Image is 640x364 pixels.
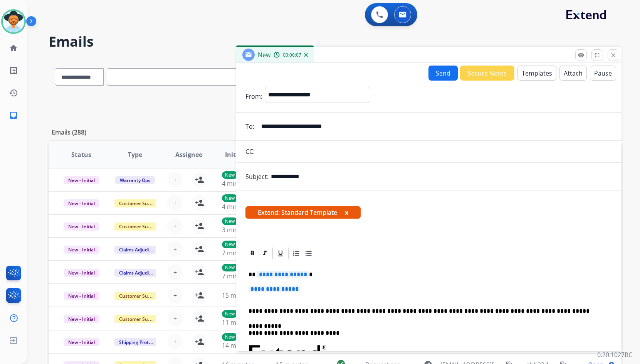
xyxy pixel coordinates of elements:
p: To: [245,122,254,131]
p: New [222,333,238,341]
p: 0.20.1027RC [597,350,632,359]
div: Ordered List [291,248,302,259]
mat-icon: home [9,44,18,53]
mat-icon: person_add [195,314,204,323]
p: Emails (288) [49,128,89,137]
button: + [167,334,183,349]
span: + [173,244,177,254]
span: New - Initial [64,269,99,277]
span: 14 minutes ago [222,341,267,350]
span: 7 minutes ago [222,272,263,280]
mat-icon: person_add [195,291,204,300]
mat-icon: person_add [195,268,204,277]
span: Assignee [175,150,202,159]
span: Customer Support [114,222,165,231]
mat-icon: person_add [195,337,204,346]
span: Claims Adjudication [114,269,167,277]
span: + [173,268,177,277]
div: Underline [275,248,286,259]
span: + [173,337,177,346]
p: Subject: [245,172,269,181]
span: Status [71,150,91,159]
mat-icon: person_add [195,175,204,184]
p: New [222,241,238,248]
button: + [167,195,183,211]
mat-icon: person_add [195,244,204,254]
mat-icon: person_add [195,221,204,231]
button: + [167,311,183,326]
span: New - Initial [64,338,99,346]
span: Warranty Ops [115,176,155,184]
span: New - Initial [64,246,99,254]
mat-icon: remove_red_eye [578,52,585,59]
button: Secure Notes [460,66,514,81]
span: + [173,175,177,184]
mat-icon: list_alt [9,66,18,75]
p: From: [245,92,262,101]
p: New [222,194,238,202]
button: x [345,208,348,217]
span: 11 minutes ago [222,318,267,327]
span: 4 minutes ago [222,179,263,188]
button: + [167,218,183,234]
span: Customer Support [114,199,165,207]
span: 3 minutes ago [222,226,263,234]
button: + [167,265,183,280]
mat-icon: close [610,52,617,59]
mat-icon: fullscreen [594,52,601,59]
p: New [222,264,238,271]
mat-icon: person_add [195,198,204,207]
span: 7 minutes ago [222,249,263,257]
span: Claims Adjudication [114,246,167,254]
p: New [222,310,238,318]
div: Italic [259,248,270,259]
span: New - Initial [64,176,99,184]
button: Send [428,66,458,81]
span: Shipping Protection [114,338,167,346]
span: 00:00:07 [283,52,301,58]
p: CC: [245,147,255,156]
span: New - Initial [64,292,99,300]
p: New [222,217,238,225]
button: Templates [517,66,556,81]
h2: Emails [49,34,622,49]
mat-icon: inbox [9,111,18,120]
div: Bold [247,248,258,259]
button: Attach [559,66,587,81]
span: Extend: Standard Template [245,206,361,219]
span: New - Initial [64,199,99,207]
div: Bullet List [303,248,314,259]
span: Initial Date [225,150,260,159]
span: Customer Support [114,292,165,300]
img: avatar [3,11,24,32]
span: Type [128,150,142,159]
button: + [167,172,183,187]
button: + [167,288,183,303]
button: + [167,241,183,257]
span: New - Initial [64,222,99,231]
mat-icon: history [9,88,18,98]
span: New [258,51,270,59]
p: New [222,171,238,179]
button: Pause [590,66,616,81]
span: + [173,314,177,323]
span: + [173,198,177,207]
span: New - Initial [64,315,99,323]
span: 15 minutes ago [222,291,267,300]
span: 4 minutes ago [222,202,263,211]
span: + [173,221,177,231]
span: Customer Support [114,315,165,323]
span: + [173,291,177,300]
